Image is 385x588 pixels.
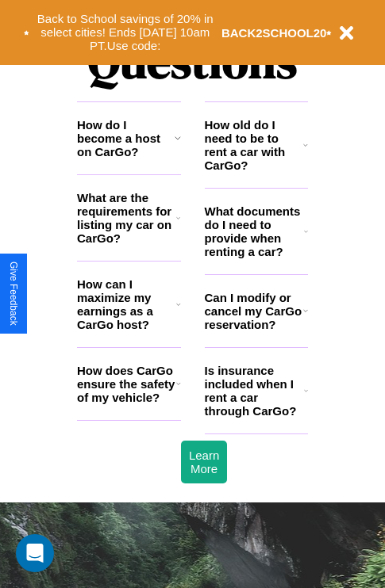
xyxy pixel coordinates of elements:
h3: Is insurance included when I rent a car through CarGo? [205,364,304,418]
b: BACK2SCHOOL20 [221,26,327,40]
h3: How old do I need to be to rent a car with CarGo? [205,118,304,172]
h3: What are the requirements for listing my car on CarGo? [77,191,176,245]
h3: How can I maximize my earnings as a CarGo host? [77,277,176,331]
button: Learn More [181,441,227,483]
h3: How does CarGo ensure the safety of my vehicle? [77,364,176,404]
h3: How do I become a host on CarGo? [77,118,175,158]
div: Give Feedback [8,262,19,326]
button: Back to School savings of 20% in select cities! Ends [DATE] 10am PT.Use code: [29,8,221,57]
div: Open Intercom Messenger [16,534,54,572]
h3: Can I modify or cancel my CarGo reservation? [205,291,303,331]
h3: What documents do I need to provide when renting a car? [205,204,305,258]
